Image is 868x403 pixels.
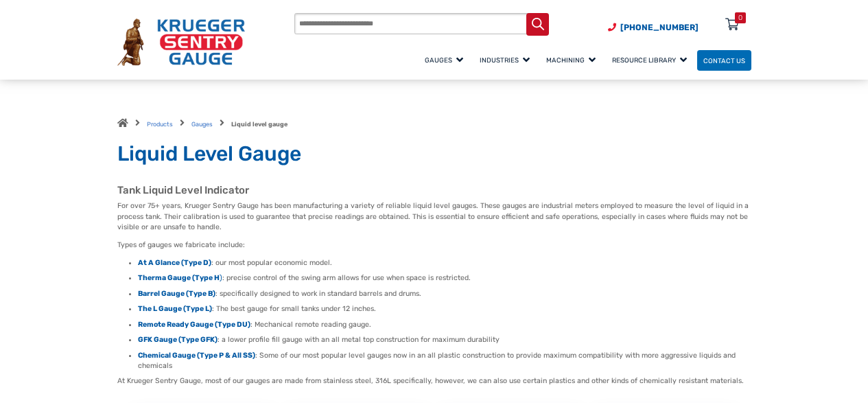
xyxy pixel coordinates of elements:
[612,56,687,64] span: Resource Library
[117,184,751,197] h2: Tank Liquid Level Indicator
[620,23,699,32] span: [PHONE_NUMBER]
[117,376,751,387] p: At Krueger Sentry Gauge, most of our gauges are made from stainless steel, 316L specifically, how...
[191,121,213,128] a: Gauges
[480,56,530,64] span: Industries
[138,351,255,360] a: Chemical Gauge (Type P & All SS)
[117,19,245,66] img: Krueger Sentry Gauge
[138,257,751,268] li: : our most popular economic model.
[138,350,751,371] li: : Some of our most popular level gauges now in an all plastic construction to provide maximum com...
[117,141,751,168] h1: Liquid Level Gauge
[138,273,222,282] a: Therma Gauge (Type H)
[425,56,463,64] span: Gauges
[231,121,288,128] strong: Liquid level gauge
[138,273,751,283] li: : precise control of the swing arm allows for use when space is restricted.
[147,121,173,128] a: Products
[546,56,596,64] span: Machining
[473,48,540,72] a: Industries
[138,303,751,314] li: : The best gauge for small tanks under 12 inches.
[738,12,742,23] div: 0
[138,258,211,267] a: At A Glance (Type D)
[138,320,250,329] a: Remote Ready Gauge (Type DU)
[138,319,751,330] li: : Mechanical remote reading gauge.
[138,288,751,299] li: : specifically designed to work in standard barrels and drums.
[117,240,751,251] p: Types of gauges we fabricate include:
[419,48,473,72] a: Gauges
[697,50,751,71] a: Contact Us
[138,304,212,313] a: The L Gauge (Type L)
[703,56,745,64] span: Contact Us
[138,334,751,345] li: : a lower profile fill gauge with an all metal top construction for maximum durability
[138,335,218,344] a: GFK Gauge (Type GFK)
[608,21,699,34] a: Phone Number (920) 434-8860
[606,48,697,72] a: Resource Library
[117,200,751,233] p: For over 75+ years, Krueger Sentry Gauge has been manufacturing a variety of reliable liquid leve...
[138,289,215,298] a: Barrel Gauge (Type B)
[540,48,606,72] a: Machining
[138,273,220,282] strong: Therma Gauge (Type H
